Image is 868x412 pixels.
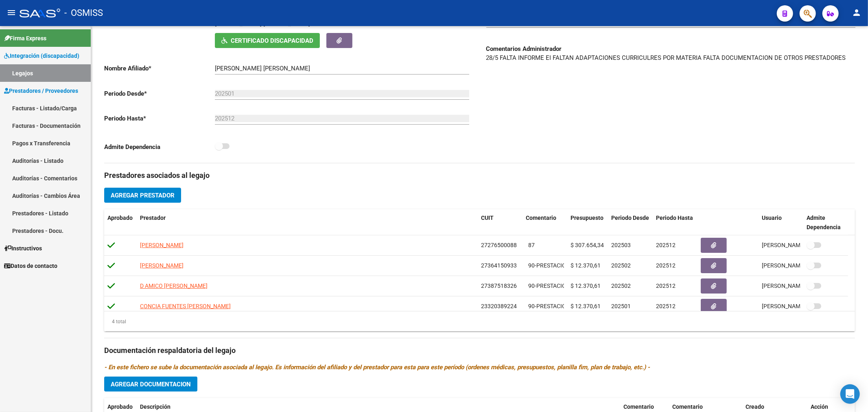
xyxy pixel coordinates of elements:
[107,215,133,221] span: Aprobado
[104,89,215,98] p: Periodo Desde
[571,283,601,289] span: $ 12.370,61
[746,403,764,410] span: Creado
[481,215,494,221] span: CUIT
[762,283,826,289] span: [PERSON_NAME] [DATE]
[104,377,197,392] button: Agregar Documentacion
[231,37,313,44] span: Certificado Discapacidad
[7,8,16,18] mat-icon: menu
[762,215,782,221] span: Usuario
[762,262,826,269] span: [PERSON_NAME] [DATE]
[4,244,42,253] span: Instructivos
[656,215,693,221] span: Periodo Hasta
[481,242,517,248] span: 27276500088
[140,403,171,410] span: Descripción
[526,215,556,221] span: Comentario
[571,215,603,221] span: Presupuesto
[104,317,126,326] div: 4 total
[215,33,320,48] button: Certificado Discapacidad
[571,262,601,269] span: $ 12.370,61
[656,303,676,309] span: 202512
[104,364,650,371] i: - En este fichero se sube la documentación asociada al legajo. Es información del afiliado y del ...
[4,51,79,60] span: Integración (discapacidad)
[4,34,46,43] span: Firma Express
[656,262,676,269] span: 202512
[762,303,826,309] span: [PERSON_NAME] [DATE]
[571,242,604,248] span: $ 307.654,34
[759,209,803,236] datatable-header-cell: Usuario
[4,86,78,95] span: Prestadores / Proveedores
[111,192,175,199] span: Agregar Prestador
[528,303,646,309] span: 90-PRESTACION DE APOYO EN KINESIOLOGIA
[481,283,517,289] span: 27387518326
[104,170,855,181] h3: Prestadores asociados al legajo
[140,303,231,309] span: CONCIA FUENTES [PERSON_NAME]
[567,209,608,236] datatable-header-cell: Presupuesto
[104,142,215,151] p: Admite Dependencia
[481,303,517,309] span: 23320389224
[803,209,848,236] datatable-header-cell: Admite Dependencia
[104,64,215,73] p: Nombre Afiliado
[852,8,861,18] mat-icon: person
[140,283,208,289] span: D AMICO [PERSON_NAME]
[656,242,676,248] span: 202512
[608,209,653,236] datatable-header-cell: Periodo Desde
[104,114,215,123] p: Periodo Hasta
[611,283,631,289] span: 202502
[104,188,181,203] button: Agregar Prestador
[104,345,855,356] h3: Documentación respaldatoria del legajo
[478,209,523,236] datatable-header-cell: CUIT
[64,4,103,22] span: - OSMISS
[611,215,649,221] span: Periodo Desde
[528,242,535,248] span: 87
[486,53,855,62] p: 28/5 FALTA INFORME EI FALTAN ADAPTACIONES CURRICULRES POR MATERIA FALTA DOCUMENTACION DE OTROS PR...
[140,215,166,221] span: Prestador
[611,303,631,309] span: 202501
[811,403,828,410] span: Acción
[623,403,654,410] span: Comentario
[611,242,631,248] span: 202503
[140,242,184,248] span: [PERSON_NAME]
[4,261,57,270] span: Datos de contacto
[140,262,184,269] span: [PERSON_NAME]
[104,209,137,236] datatable-header-cell: Aprobado
[137,209,478,236] datatable-header-cell: Prestador
[762,242,826,248] span: [PERSON_NAME] [DATE]
[481,262,517,269] span: 27364150933
[111,381,191,388] span: Agregar Documentacion
[486,44,855,53] h3: Comentarios Administrador
[571,303,601,309] span: $ 12.370,61
[611,262,631,269] span: 202502
[653,209,697,236] datatable-header-cell: Periodo Hasta
[528,283,641,289] span: 90-PRESTACION DE APOYO EN PSICOLOGIA
[107,403,133,410] span: Aprobado
[807,215,841,230] span: Admite Dependencia
[528,262,657,269] span: 90-PRESTACION DE APOYO EN FONOAUDIOLOGIA
[656,283,676,289] span: 202512
[840,384,860,404] div: Open Intercom Messenger
[523,209,567,236] datatable-header-cell: Comentario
